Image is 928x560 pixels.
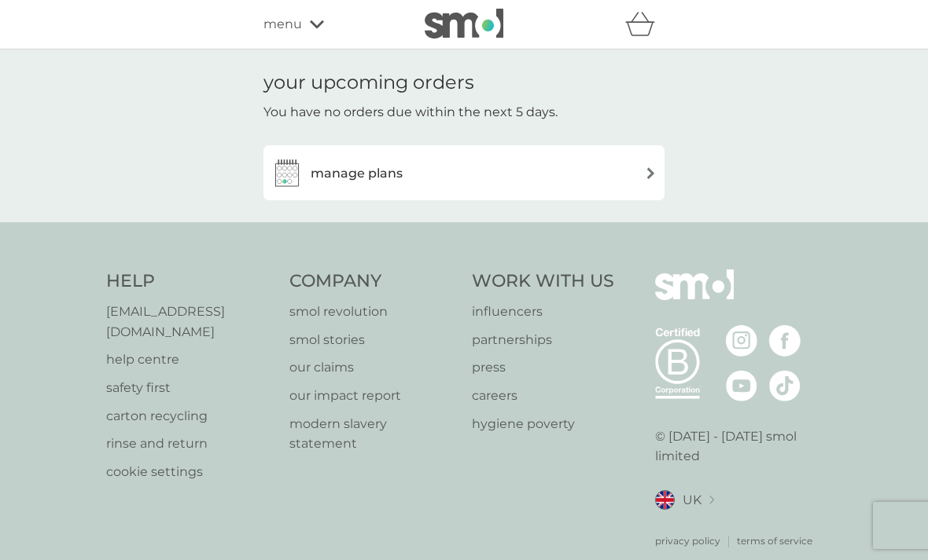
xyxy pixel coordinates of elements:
[726,325,757,357] img: visit the smol Instagram page
[472,386,614,406] a: careers
[106,269,274,294] h4: Help
[683,490,702,511] span: UK
[737,533,812,548] a: terms of service
[472,302,614,322] a: influencers
[472,330,614,350] a: partnerships
[655,426,823,467] p: © [DATE] - [DATE] smol limited
[289,386,457,406] a: our impact report
[289,357,457,378] a: our claims
[472,357,614,378] a: press
[425,9,503,38] img: smol
[263,102,558,123] p: You have no orders due within the next 5 days.
[289,414,457,454] a: modern slavery statement
[263,14,302,35] span: menu
[655,533,720,548] a: privacy policy
[769,325,801,357] img: visit the smol Facebook page
[289,330,457,350] a: smol stories
[106,350,274,370] a: help centre
[289,269,457,294] h4: Company
[726,370,757,401] img: visit the smol Youtube page
[263,71,474,94] h1: your upcoming orders
[311,163,403,184] h3: manage plans
[106,462,274,482] a: cookie settings
[289,302,457,322] a: smol revolution
[625,9,665,40] div: basket
[106,302,274,342] a: [EMAIL_ADDRESS][DOMAIN_NAME]
[709,496,714,504] img: select a new location
[655,269,734,323] img: smol
[106,434,274,454] a: rinse and return
[106,406,274,426] a: carton recycling
[769,370,801,401] img: visit the smol Tiktok page
[472,414,614,434] a: hygiene poverty
[655,490,675,510] img: UK flag
[645,167,657,179] img: arrow right
[106,378,274,398] a: safety first
[472,269,614,294] h4: Work With Us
